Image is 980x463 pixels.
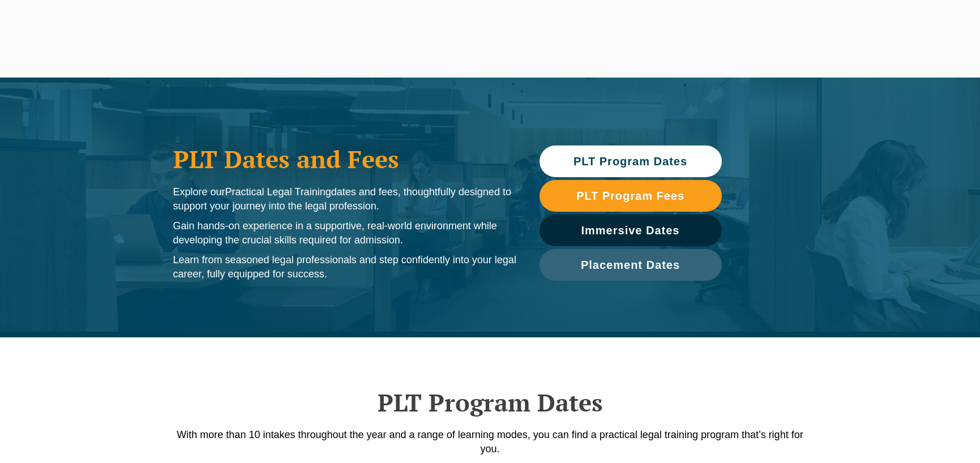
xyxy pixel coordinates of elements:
[540,249,722,281] a: Placement Dates
[576,190,684,202] span: PLT Program Fees
[225,186,331,198] span: Practical Legal Training
[168,428,813,456] p: With more than 10 intakes throughout the year and a range of learning modes, you can find a pract...
[173,145,517,173] h1: PLT Dates and Fees
[173,185,517,213] p: Explore our dates and fees, thoughtfully designed to support your journey into the legal profession.
[574,156,687,167] span: PLT Program Dates
[540,180,722,212] a: PLT Program Fees
[540,215,722,246] a: Immersive Dates
[540,145,722,177] a: PLT Program Dates
[173,253,517,281] p: Learn from seasoned legal professionals and step confidently into your legal career, fully equipp...
[168,388,813,417] h2: PLT Program Dates
[173,219,517,247] p: Gain hands-on experience in a supportive, real-world environment while developing the crucial ski...
[581,225,680,236] span: Immersive Dates
[581,259,680,271] span: Placement Dates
